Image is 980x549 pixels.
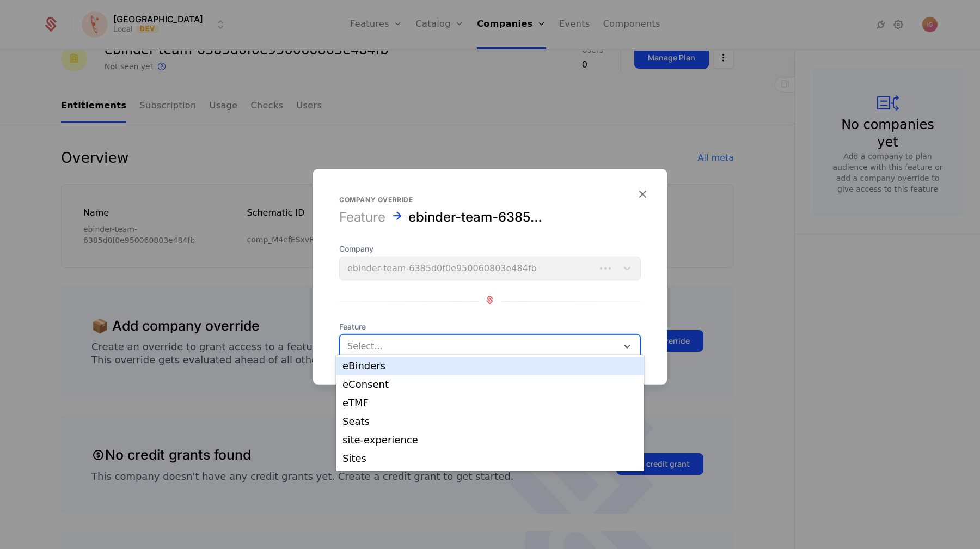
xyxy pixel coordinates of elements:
[342,417,638,426] div: Seats
[339,196,641,204] div: Company override
[342,454,638,463] div: Sites
[408,209,549,226] div: ebinder-team-6385d0f0e950060803e484fb
[342,361,638,371] div: eBinders
[342,380,638,389] div: eConsent
[342,398,638,408] div: eTMF
[339,321,641,332] span: Feature
[339,243,641,254] span: Company
[342,435,638,445] div: site-experience
[339,209,385,226] div: Feature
